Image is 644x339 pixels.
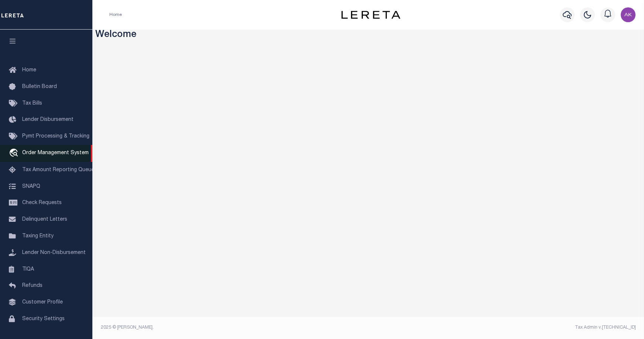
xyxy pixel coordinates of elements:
[22,68,36,73] span: Home
[341,11,401,19] img: logo-dark.svg
[22,84,57,89] span: Bulletin Board
[22,283,42,288] span: Refunds
[22,134,89,139] span: Pymt Processing & Tracking
[109,11,122,18] li: Home
[9,149,21,158] i: travel_explore
[22,250,86,255] span: Lender Non-Disbursement
[374,324,636,331] div: Tax Admin v.[TECHNICAL_ID]
[621,7,636,22] img: svg+xml;base64,PHN2ZyB4bWxucz0iaHR0cDovL3d3dy53My5vcmcvMjAwMC9zdmciIHBvaW50ZXItZXZlbnRzPSJub25lIi...
[95,30,641,41] h3: Welcome
[22,117,74,122] span: Lender Disbursement
[22,316,65,322] span: Security Settings
[95,324,368,331] div: 2025 © [PERSON_NAME].
[22,300,63,305] span: Customer Profile
[22,184,40,189] span: SNAPQ
[22,150,89,156] span: Order Management System
[22,217,67,222] span: Delinquent Letters
[22,101,42,106] span: Tax Bills
[22,234,54,239] span: Taxing Entity
[22,267,34,272] span: TIQA
[22,200,62,206] span: Check Requests
[22,167,94,173] span: Tax Amount Reporting Queue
